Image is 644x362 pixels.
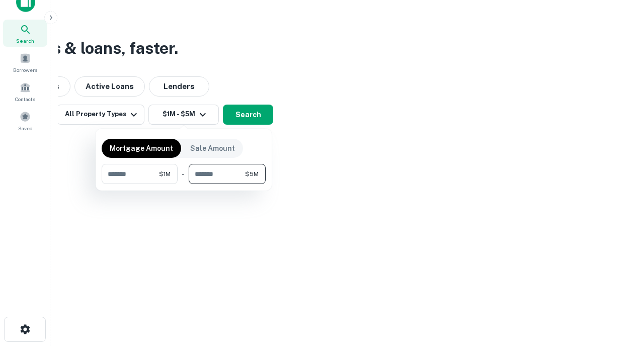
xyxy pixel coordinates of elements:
[245,169,259,178] span: $5M
[190,143,235,154] p: Sale Amount
[110,143,173,154] p: Mortgage Amount
[159,169,171,178] span: $1M
[182,164,185,184] div: -
[594,282,644,330] iframe: Chat Widget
